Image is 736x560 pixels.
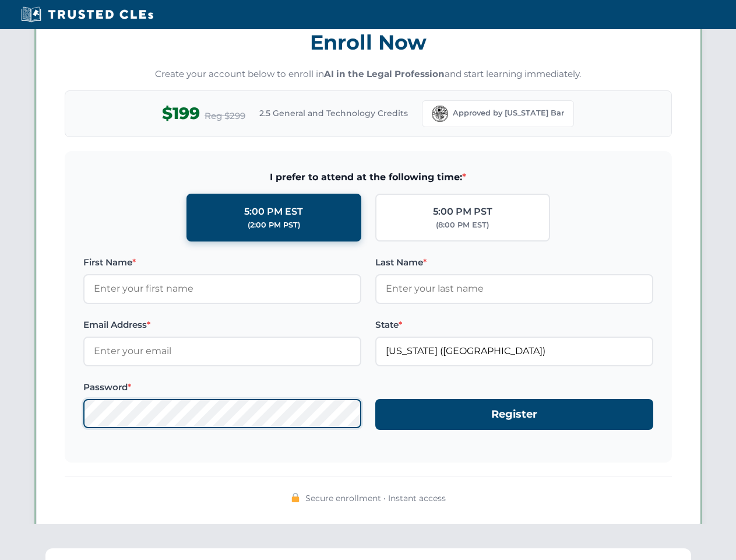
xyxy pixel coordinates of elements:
[375,337,653,366] input: Florida (FL)
[65,68,672,81] p: Create your account below to enroll in and start learning immediately.
[432,106,448,122] img: Florida Bar
[83,274,361,303] input: Enter your first name
[375,274,653,303] input: Enter your last name
[244,204,303,219] div: 5:00 PM EST
[83,318,361,332] label: Email Address
[83,256,361,269] label: First Name
[433,204,492,219] div: 5:00 PM PST
[324,68,445,79] strong: AI in the Legal Profession
[375,256,653,269] label: Last Name
[205,109,245,123] span: Reg $299
[259,107,408,120] span: 2.5 General and Technology Credits
[162,100,200,127] span: $199
[83,337,361,366] input: Enter your email
[65,24,672,61] h3: Enroll Now
[83,380,361,394] label: Password
[248,219,300,231] div: (2:00 PM PST)
[375,399,653,430] button: Register
[291,493,300,502] img: 🔒
[17,6,157,23] img: Trusted CLEs
[305,492,446,505] span: Secure enrollment • Instant access
[375,318,653,332] label: State
[436,219,489,231] div: (8:00 PM EST)
[453,107,564,119] span: Approved by [US_STATE] Bar
[83,170,653,185] span: I prefer to attend at the following time:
